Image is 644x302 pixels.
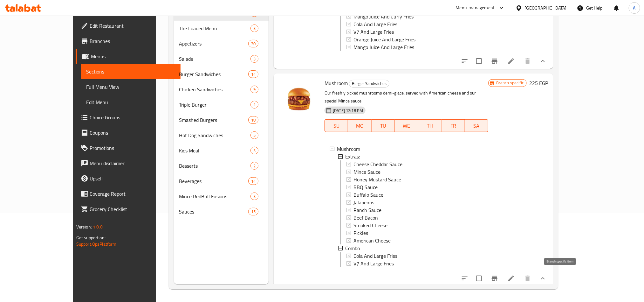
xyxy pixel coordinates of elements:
[179,25,250,32] span: The Loaded Menu
[353,206,381,214] span: Ranch Sauce
[250,193,258,200] div: items
[353,260,394,267] span: V7 And Large Fries
[76,186,181,201] a: Coverage Report
[249,41,258,47] span: 30
[249,209,258,215] span: 15
[86,98,175,106] span: Edit Menu
[76,140,181,156] a: Promotions
[539,275,547,282] svg: Show Choices
[325,119,348,132] button: SU
[179,147,250,154] span: Kids Meal
[353,252,397,260] span: Cola And Large Fries
[353,20,397,28] span: Cola And Large Fries
[90,129,175,137] span: Coupons
[174,67,269,82] div: Burger Sandwiches14
[353,183,378,191] span: BBQ Sauce
[421,121,439,130] span: TH
[76,171,181,186] a: Upsell
[456,4,495,12] div: Menu-management
[345,153,360,160] span: Extras:
[251,87,258,93] span: 9
[353,214,378,221] span: Beef Bacon
[90,175,175,182] span: Upsell
[539,57,547,65] svg: Show Choices
[248,40,258,47] div: items
[174,158,269,173] div: Desserts2
[179,193,250,200] span: Mince RedBull Fusions
[353,160,402,168] span: Cheese Cheddar Sauce
[353,176,401,183] span: Honey Mustard Sauce
[251,132,258,138] span: 5
[76,18,181,33] a: Edit Restaurant
[248,208,258,215] div: items
[250,101,258,109] div: items
[248,116,258,124] div: items
[520,271,535,286] button: delete
[507,57,515,65] a: Edit menu item
[248,70,258,78] div: items
[174,112,269,128] div: Smashed Burgers18
[487,271,502,286] button: Branch-specific-item
[179,116,248,124] span: Smashed Burgers
[76,49,181,64] a: Menus
[349,80,389,87] span: Burger Sandwiches
[179,101,250,109] span: Triple Burger
[90,114,175,121] span: Choice Groups
[174,3,269,222] nav: Menu sections
[444,121,462,130] span: FR
[250,86,258,93] div: items
[251,193,258,200] span: 3
[353,43,414,51] span: Mango Juice And Large Fries
[279,79,319,119] img: Mushroom
[353,237,391,244] span: American Cheese
[90,205,175,213] span: Grocery Checklist
[76,33,181,49] a: Branches
[174,173,269,189] div: Beverages14
[174,51,269,67] div: Salads3
[325,78,348,88] span: Mushroom
[251,102,258,108] span: 1
[174,97,269,112] div: Triple Burger1
[76,110,181,125] a: Choice Groups
[251,56,258,62] span: 3
[179,177,248,185] div: Beverages
[250,131,258,139] div: items
[86,83,175,91] span: Full Menu View
[250,147,258,154] div: items
[327,121,346,130] span: SU
[179,131,250,139] span: Hot Dog Sandwiches
[249,117,258,123] span: 18
[372,119,395,132] button: TU
[251,163,258,169] span: 2
[535,271,551,286] button: show more
[174,128,269,143] div: Hot Dog Sandwiches5
[179,55,250,63] span: Salads
[351,121,369,130] span: MO
[457,53,472,69] button: sort-choices
[179,162,250,170] span: Desserts
[353,229,368,237] span: Pickles
[353,191,383,199] span: Buffalo Sauce
[520,53,535,69] button: delete
[442,119,465,132] button: FR
[250,162,258,170] div: items
[81,79,181,95] a: Full Menu View
[395,119,418,132] button: WE
[76,223,92,231] span: Version:
[90,37,175,45] span: Branches
[330,108,366,114] span: [DATE] 12:18 PM
[81,64,181,79] a: Sections
[487,53,502,69] button: Branch-specific-item
[90,22,175,30] span: Edit Restaurant
[249,71,258,77] span: 14
[251,25,258,32] span: 3
[179,208,248,215] span: Sauces
[174,82,269,97] div: Chicken Sandwiches9
[529,79,548,88] h6: 225 EGP
[86,68,175,75] span: Sections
